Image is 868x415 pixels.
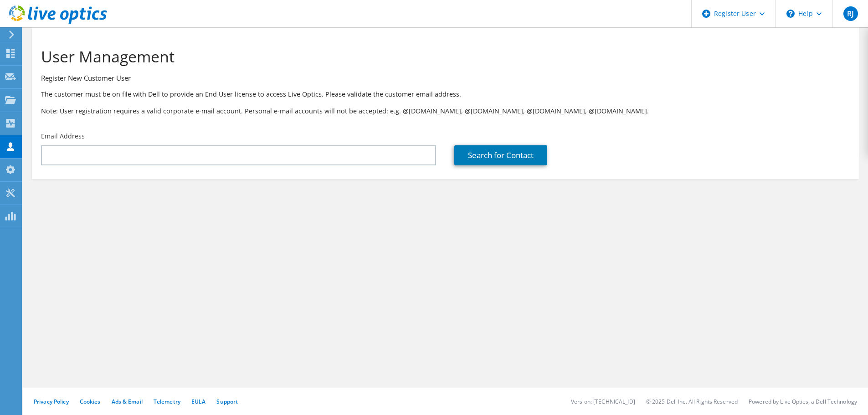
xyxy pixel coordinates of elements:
[571,398,635,405] li: Version: [TECHNICAL_ID]
[41,47,845,66] h1: User Management
[749,398,857,405] li: Powered by Live Optics, a Dell Technology
[34,398,69,405] a: Privacy Policy
[41,106,850,116] p: Note: User registration requires a valid corporate e-mail account. Personal e-mail accounts will ...
[41,89,850,99] p: The customer must be on file with Dell to provide an End User license to access Live Optics. Plea...
[41,132,85,141] label: Email Address
[646,398,738,405] li: © 2025 Dell Inc. All Rights Reserved
[454,145,547,165] a: Search for Contact
[191,398,205,405] a: EULA
[41,73,850,83] h3: Register New Customer User
[154,398,180,405] a: Telemetry
[843,6,858,21] span: RJ
[216,398,238,405] a: Support
[786,10,795,18] svg: \n
[112,398,143,405] a: Ads & Email
[80,398,101,405] a: Cookies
